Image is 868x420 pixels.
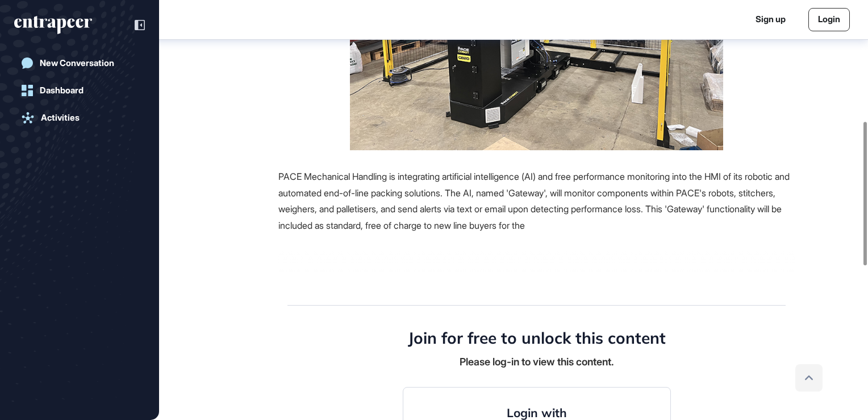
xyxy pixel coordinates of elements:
[460,355,614,369] div: Please log-in to view this content.
[408,328,666,348] h4: Join for free to unlock this content
[756,13,786,26] a: Sign up
[14,16,92,34] div: entrapeer-logo
[41,113,80,123] div: Activities
[278,171,790,231] span: PACE Mechanical Handling is integrating artificial intelligence (AI) and free performance monitor...
[40,58,114,68] div: New Conversation
[808,8,850,31] a: Login
[507,406,567,420] h4: Login with
[40,85,84,96] div: Dashboard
